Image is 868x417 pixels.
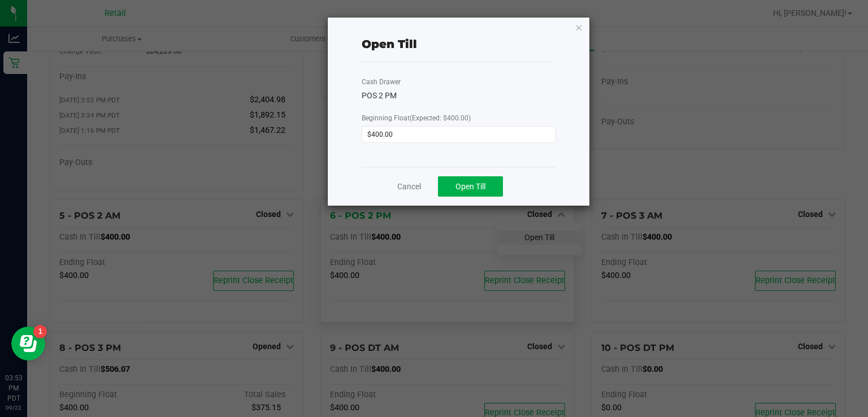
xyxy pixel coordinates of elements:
[362,114,471,122] span: Beginning Float
[410,114,471,122] span: (Expected: $400.00)
[455,182,485,191] span: Open Till
[362,77,401,87] label: Cash Drawer
[438,176,503,197] button: Open Till
[11,327,45,360] iframe: Resource center
[362,36,417,53] div: Open Till
[397,181,421,193] a: Cancel
[362,90,555,102] div: POS 2 PM
[33,325,47,338] iframe: Resource center unread badge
